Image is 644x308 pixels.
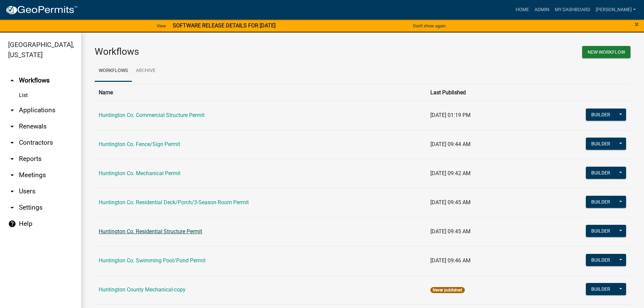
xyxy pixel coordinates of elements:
[430,112,471,118] span: [DATE] 01:19 PM
[8,122,16,131] i: arrow_drop_down
[8,204,16,212] i: arrow_drop_down
[8,76,16,85] i: arrow_drop_up
[582,46,630,58] button: New Workflow
[552,3,593,16] a: My Dashboard
[586,254,616,266] button: Builder
[430,170,471,176] span: [DATE] 09:42 AM
[173,22,276,29] strong: SOFTWARE RELEASE DETAILS FOR [DATE]
[635,20,639,29] span: ×
[586,167,616,179] button: Builder
[95,46,358,57] h3: Workflows
[586,109,616,121] button: Builder
[99,286,186,293] a: Huntington County Mechanical-copy
[430,141,471,147] span: [DATE] 09:44 AM
[430,199,471,206] span: [DATE] 09:45 AM
[586,138,616,150] button: Builder
[430,257,471,264] span: [DATE] 09:46 AM
[95,84,426,101] th: Name
[99,199,249,206] a: Huntington Co. Residential Deck/Porch/3-Season Room Permit
[154,20,169,31] a: View
[586,283,616,295] button: Builder
[8,106,16,114] i: arrow_drop_down
[8,171,16,179] i: arrow_drop_down
[430,287,464,293] span: Never published
[593,3,639,16] a: [PERSON_NAME]
[99,228,202,235] a: Huntington Co. Residential Structure Permit
[8,187,16,195] i: arrow_drop_down
[132,60,160,82] a: Archive
[8,220,16,228] i: help
[95,60,132,82] a: Workflows
[8,155,16,163] i: arrow_drop_down
[532,3,552,16] a: Admin
[99,141,180,147] a: Huntington Co. Fence/Sign Permit
[99,112,205,118] a: Huntington Co. Commercial Structure Permit
[99,257,206,264] a: Huntington Co. Swimming Pool/Pond Permit
[8,139,16,147] i: arrow_drop_down
[586,225,616,237] button: Builder
[426,84,528,101] th: Last Published
[635,20,639,28] button: Close
[410,20,448,31] button: Don't show again
[586,196,616,208] button: Builder
[430,228,471,235] span: [DATE] 09:45 AM
[99,170,181,176] a: Huntington Co. Mechanical Permit
[513,3,532,16] a: Home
